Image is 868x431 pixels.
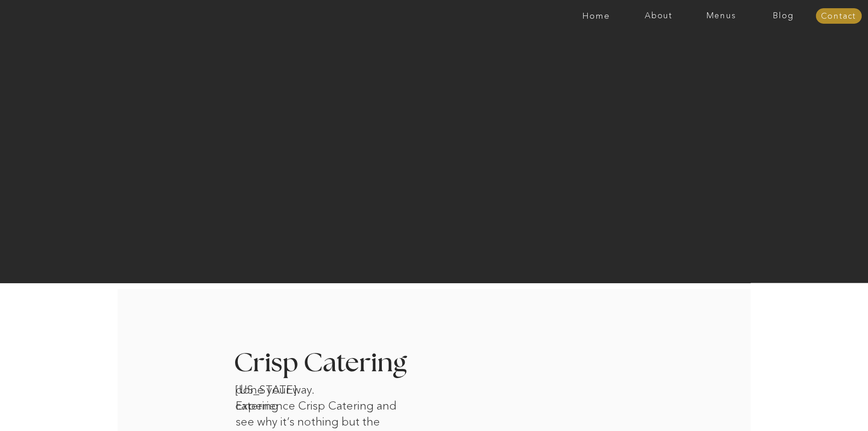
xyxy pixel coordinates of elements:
[234,350,430,377] h3: Crisp Catering
[235,382,330,394] h1: [US_STATE] catering
[565,11,627,21] a: Home
[690,11,752,21] a: Menus
[816,12,862,21] a: Contact
[627,11,690,21] a: About
[752,11,815,21] a: Blog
